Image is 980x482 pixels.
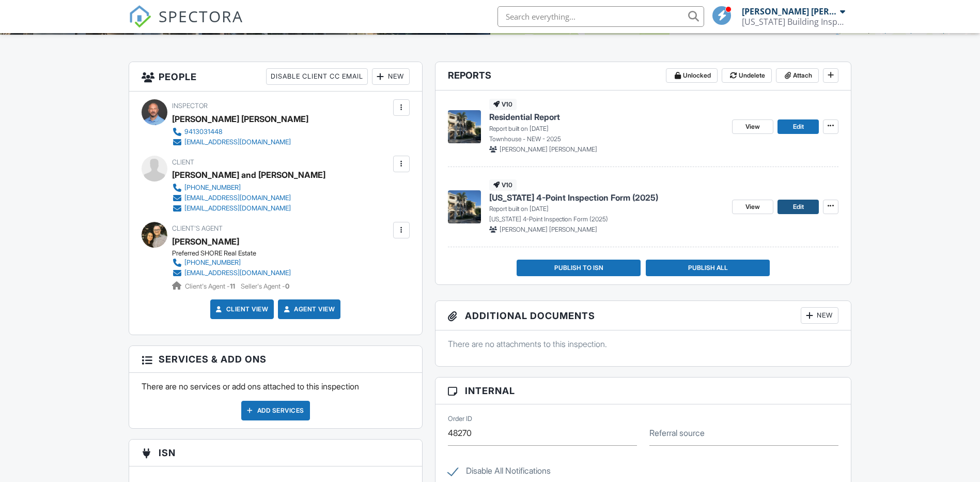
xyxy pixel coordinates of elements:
div: [PHONE_NUMBER] [184,184,241,192]
div: [PERSON_NAME] and [PERSON_NAME] [172,167,325,183]
div: 9413031448 [184,128,223,136]
a: [PHONE_NUMBER] [172,183,317,193]
div: [EMAIL_ADDRESS][DOMAIN_NAME] [184,194,291,202]
div: Florida Building Inspection Group [742,17,845,27]
a: 9413031448 [172,127,300,137]
a: [EMAIL_ADDRESS][DOMAIN_NAME] [172,137,300,147]
span: Seller's Agent - [241,282,289,290]
a: Leaflet [843,27,866,34]
a: © OpenStreetMap contributors [900,27,977,34]
div: Disable Client CC Email [266,68,368,85]
h3: Internal [435,378,851,404]
img: The Best Home Inspection Software - Spectora [129,5,151,28]
label: Order ID [448,414,472,423]
div: [PHONE_NUMBER] [184,259,241,267]
span: Client's Agent [172,224,223,232]
a: [PERSON_NAME] [172,234,239,249]
p: There are no attachments to this inspection. [448,338,839,350]
span: Client's Agent - [185,282,237,290]
div: [PERSON_NAME] [PERSON_NAME] [172,111,308,127]
div: New [372,68,410,85]
span: Client [172,158,194,166]
a: © MapTiler [871,27,899,34]
span: Inspector [172,102,208,110]
label: Referral source [649,427,705,439]
a: Client View [214,304,269,314]
div: [EMAIL_ADDRESS][DOMAIN_NAME] [184,204,291,213]
a: [EMAIL_ADDRESS][DOMAIN_NAME] [172,203,317,214]
h3: Additional Documents [435,301,851,330]
div: There are no services or add ons attached to this inspection [129,373,422,428]
a: [EMAIL_ADDRESS][DOMAIN_NAME] [172,268,291,278]
div: [PERSON_NAME] [PERSON_NAME] [742,6,837,17]
span: | [868,27,869,34]
div: Add Services [241,401,310,420]
strong: 11 [230,282,235,290]
h3: ISN [129,440,422,466]
label: Disable All Notifications [448,466,551,479]
input: Search everything... [497,6,704,27]
h3: People [129,62,422,92]
div: [EMAIL_ADDRESS][DOMAIN_NAME] [184,138,291,146]
div: New [801,307,838,324]
h3: Services & Add ons [129,346,422,373]
strong: 0 [285,282,289,290]
a: [PHONE_NUMBER] [172,258,291,268]
a: [EMAIL_ADDRESS][DOMAIN_NAME] [172,193,317,203]
a: SPECTORA [129,14,243,36]
a: Agent View [282,304,335,314]
div: Preferred SHORE Real Estate [172,249,299,258]
div: [EMAIL_ADDRESS][DOMAIN_NAME] [184,269,291,277]
span: SPECTORA [159,5,243,27]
